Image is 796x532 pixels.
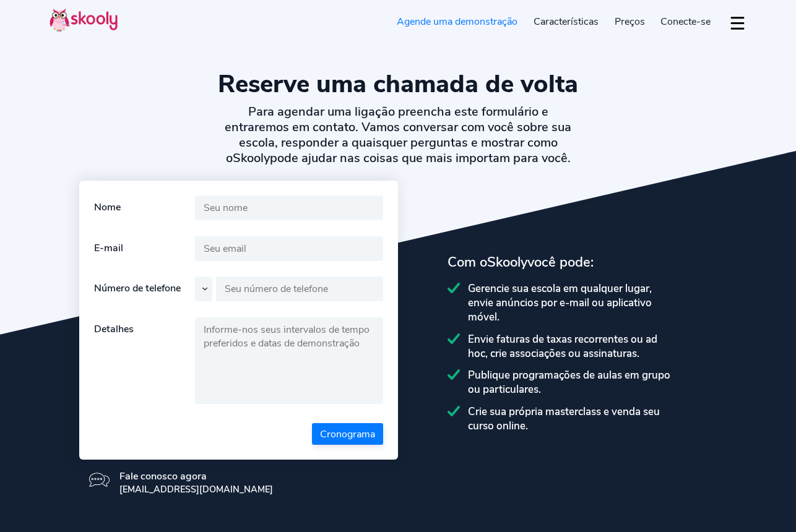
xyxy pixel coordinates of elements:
[94,277,195,301] div: Número de telefone
[195,195,383,220] input: Seu nome
[195,236,383,261] input: Seu email
[729,9,746,37] button: dropdown menu
[312,423,383,445] button: Cronograma
[448,253,717,272] div: Com o você pode:
[660,15,711,28] span: Conecte-se
[50,69,746,99] h1: Reserve uma chamada de volta
[448,332,717,361] div: Envie faturas de taxas recorrentes ou ad hoc, crie associações ou assinaturas.
[652,12,719,32] a: Conecte-se
[448,281,717,324] div: Gerencie sua escola em qualquer lugar, envie anúncios por e-mail ou aplicativo móvel.
[615,15,645,28] span: Preços
[94,195,195,220] div: Nome
[94,317,195,408] div: Detalhes
[233,150,270,166] span: Skooly
[389,12,526,32] a: Agende uma demonstração
[119,470,273,483] div: Fale conosco agora
[224,104,573,166] h2: Para agendar uma ligação preencha este formulário e entraremos em contato. Vamos conversar com vo...
[50,8,118,32] img: Skooly
[89,470,110,490] img: icon-message
[448,368,717,397] div: Publique programações de aulas em grupo ou particulares.
[119,483,273,496] div: [EMAIL_ADDRESS][DOMAIN_NAME]
[526,12,607,32] a: Características
[216,277,383,301] input: Seu número de telefone
[448,405,717,433] div: Crie sua própria masterclass e venda seu curso online.
[607,12,653,32] a: Preços
[94,236,195,261] div: E-mail
[487,253,527,272] span: Skooly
